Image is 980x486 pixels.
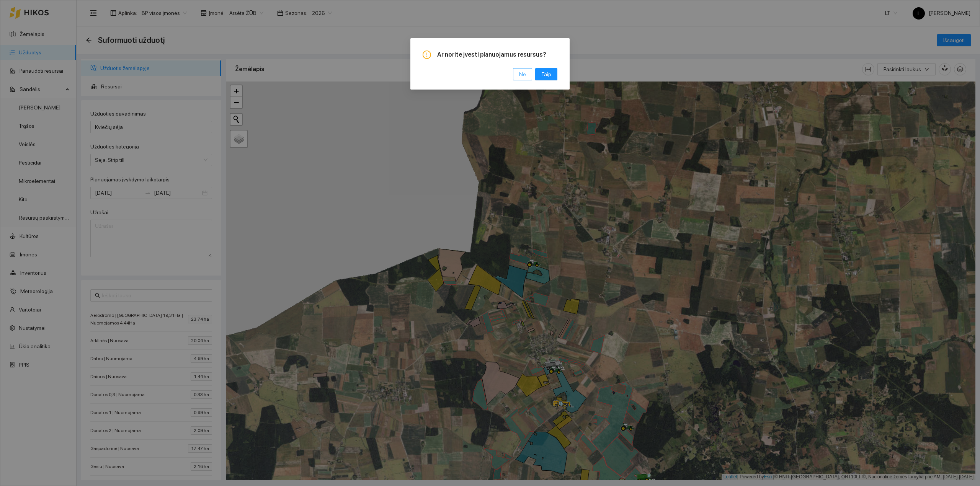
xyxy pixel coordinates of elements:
[423,51,431,59] span: exclamation-circle
[437,51,557,59] span: Ar norite įvesti planuojamus resursus?
[513,68,532,80] button: Ne
[535,68,557,80] button: Taip
[519,70,526,78] span: Ne
[541,70,551,78] span: Taip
